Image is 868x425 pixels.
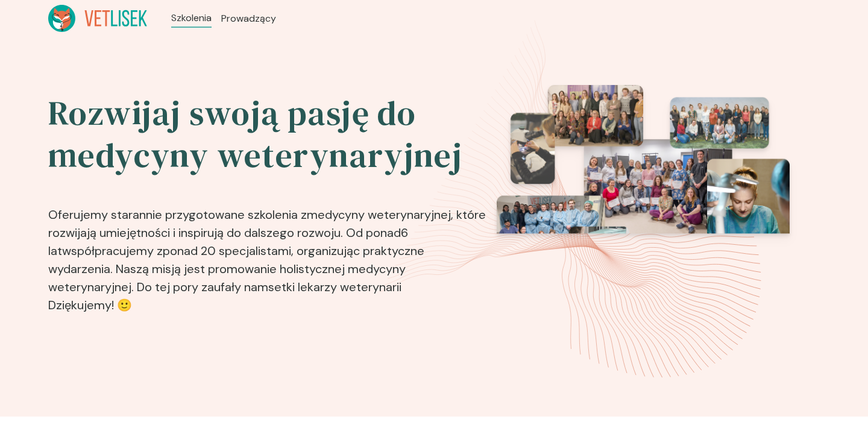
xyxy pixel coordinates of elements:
[171,11,212,25] a: Szkolenia
[307,207,451,222] b: medycyny weterynaryjnej
[48,186,488,319] p: Oferujemy starannie przygotowane szkolenia z , które rozwijają umiejętności i inspirują do dalsze...
[48,92,488,177] h2: Rozwijaj swoją pasję do medycyny weterynaryjnej
[497,85,790,324] img: eventsPhotosRoll2.png
[163,243,291,259] b: ponad 20 specjalistami
[221,11,276,26] a: Prowadzący
[268,279,401,295] b: setki lekarzy weterynarii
